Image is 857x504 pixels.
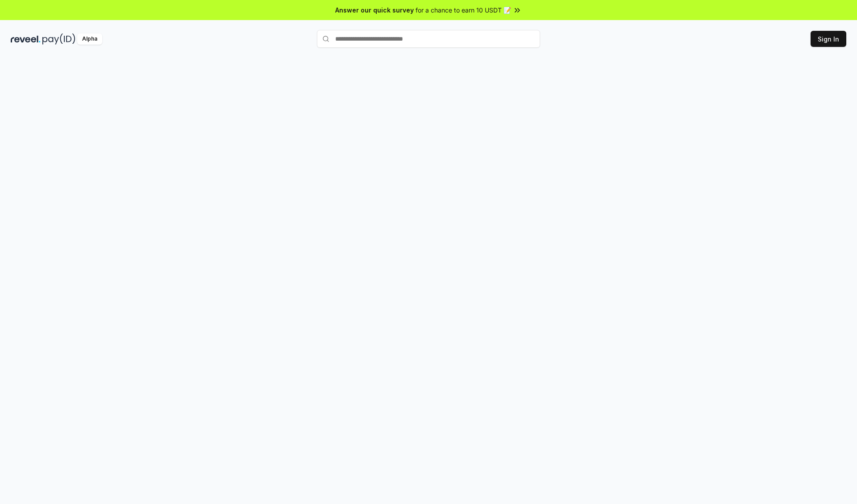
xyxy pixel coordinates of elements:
div: Alpha [77,33,102,45]
button: Sign In [811,31,846,47]
img: pay_id [42,33,75,45]
img: reveel_dark [11,33,41,45]
span: for a chance to earn 10 USDT 📝 [416,5,511,15]
span: Answer our quick survey [335,5,414,15]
